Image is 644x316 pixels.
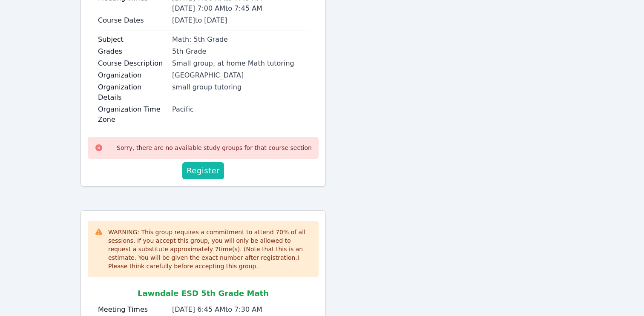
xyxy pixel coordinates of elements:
div: Math: 5th Grade [172,34,308,45]
div: 5th Grade [172,46,308,57]
span: Lawndale ESD 5th Grade Math [138,289,269,298]
div: WARNING: This group requires a commitment to attend 70 % of all sessions. If you accept this grou... [108,228,312,270]
div: [DATE] 6:45 AM to 7:30 AM [172,305,308,315]
div: small group tutoring [172,82,308,92]
div: Sorry, there are no available study groups for that course section [117,144,312,152]
label: Organization Details [98,82,167,103]
div: [GEOGRAPHIC_DATA] [172,70,308,80]
div: Pacific [172,104,308,115]
label: Organization Time Zone [98,104,167,125]
label: Course Description [98,58,167,69]
label: Organization [98,70,167,80]
label: Subject [98,34,167,45]
div: Small group, at home Math tutoring [172,58,308,69]
div: [DATE] to [DATE] [172,15,308,26]
span: Register [187,165,220,177]
label: Meeting Times [98,305,167,315]
label: Course Dates [98,15,167,26]
div: [DATE] 7:00 AM to 7:45 AM [172,3,308,14]
label: Grades [98,46,167,57]
button: Register [182,162,224,179]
